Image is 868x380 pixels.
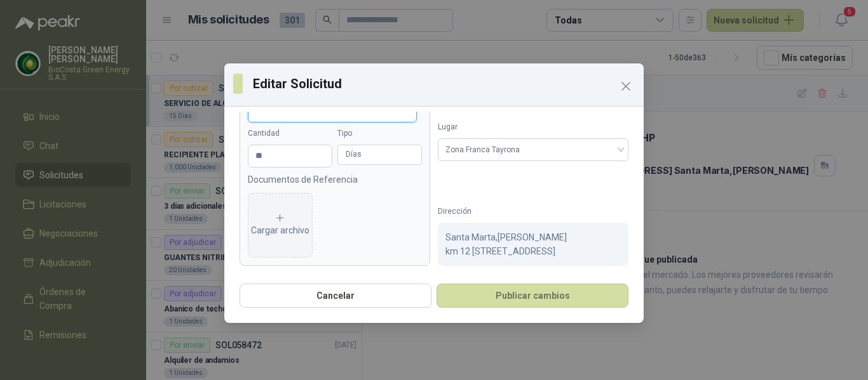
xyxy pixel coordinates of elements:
span: Zona Franca Tayrona [445,140,621,159]
p: km 12 [STREET_ADDRESS] [445,244,621,258]
div: Cargar archivo [251,213,309,238]
button: Close [616,76,636,96]
p: Documentos de Referencia [248,173,422,187]
h3: Editar Solicitud [253,74,635,93]
div: Días [337,145,422,165]
label: Dirección [438,206,628,218]
label: Tipo [337,128,422,140]
button: Cancelar [240,284,431,308]
label: Lugar [438,121,628,133]
button: Publicar cambios [437,284,628,308]
label: Cantidad [248,128,332,140]
div: Santa Marta , [PERSON_NAME] [438,223,628,266]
